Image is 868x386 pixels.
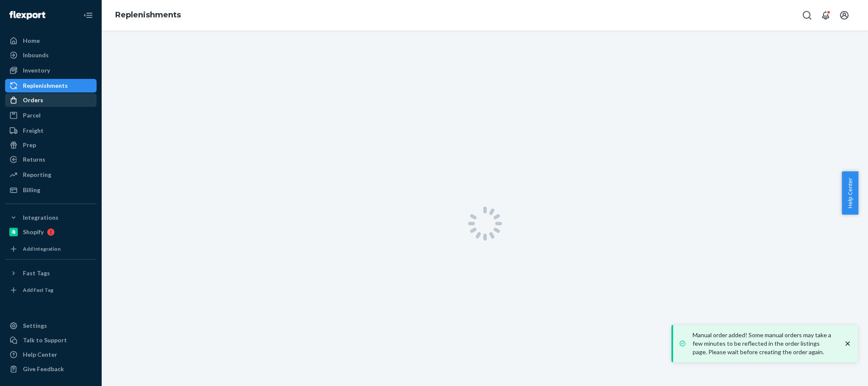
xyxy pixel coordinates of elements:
[5,138,97,152] a: Prep
[108,3,188,28] ol: breadcrumbs
[5,124,97,137] a: Freight
[23,350,57,359] div: Help Center
[23,322,47,330] div: Settings
[5,283,97,297] a: Add Fast Tag
[5,168,97,182] a: Reporting
[5,64,97,77] a: Inventory
[5,153,97,166] a: Returns
[836,7,853,24] button: Open account menu
[23,66,50,75] div: Inventory
[23,245,61,252] div: Add Integration
[23,96,43,104] div: Orders
[5,333,97,347] a: Talk to Support
[23,213,58,222] div: Integrations
[5,242,97,256] a: Add Integration
[23,81,68,90] div: Replenishments
[5,93,97,107] a: Orders
[23,186,40,194] div: Billing
[5,225,97,239] a: Shopify
[5,348,97,361] a: Help Center
[9,11,45,20] img: Flexport logo
[80,7,97,24] button: Close Navigation
[5,79,97,92] a: Replenishments
[23,111,41,120] div: Parcel
[842,171,858,215] button: Help Center
[23,269,50,277] div: Fast Tags
[799,7,815,24] button: Open Search Box
[817,7,834,24] button: Open notifications
[23,336,67,344] div: Talk to Support
[23,51,49,59] div: Inbounds
[23,36,40,45] div: Home
[5,211,97,224] button: Integrations
[5,183,97,197] a: Billing
[693,331,835,356] p: Manual order added! Some manual orders may take a few minutes to be reflected in the order listin...
[23,155,45,164] div: Returns
[23,365,64,373] div: Give Feedback
[5,48,97,62] a: Inbounds
[23,171,51,179] div: Reporting
[5,362,97,376] button: Give Feedback
[843,339,852,348] svg: close toast
[23,126,44,135] div: Freight
[5,319,97,333] a: Settings
[23,141,36,149] div: Prep
[115,10,181,20] a: Replenishments
[23,228,44,236] div: Shopify
[5,109,97,122] a: Parcel
[23,286,53,294] div: Add Fast Tag
[5,266,97,280] button: Fast Tags
[5,34,97,48] a: Home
